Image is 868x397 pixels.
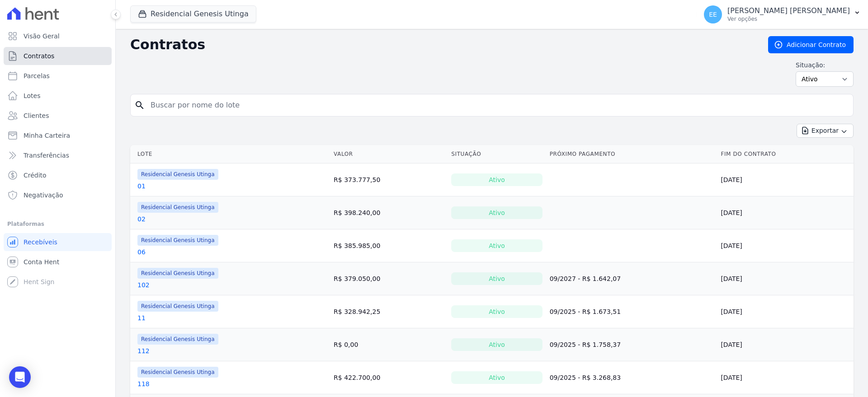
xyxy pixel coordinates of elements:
[130,37,754,53] h2: Contratos
[130,5,256,23] button: Residencial Genesis Utinga
[24,32,60,41] span: Visão Geral
[4,233,112,251] a: Recebíveis
[451,173,542,186] div: Ativo
[550,275,621,282] a: 09/2027 - R$ 1.642,07
[24,51,54,61] span: Contratos
[797,124,854,138] button: Exportar
[137,313,146,322] a: 11
[24,151,69,160] span: Transferências
[137,202,218,213] span: Residencial Genesis Utinga
[4,27,112,45] a: Visão Geral
[137,235,218,246] span: Residencial Genesis Utinga
[24,111,49,120] span: Clientes
[796,61,854,70] label: Situação:
[451,239,542,252] div: Ativo
[330,145,448,163] th: Valor
[4,166,112,184] a: Crédito
[4,186,112,204] a: Negativação
[24,71,50,80] span: Parcelas
[24,171,47,180] span: Crédito
[451,371,542,384] div: Ativo
[717,328,854,361] td: [DATE]
[330,196,448,229] td: R$ 398.240,00
[137,367,218,378] span: Residencial Genesis Utinga
[550,374,621,381] a: 09/2025 - R$ 3.268,83
[451,272,542,285] div: Ativo
[134,100,145,111] i: search
[727,15,850,23] p: Ver opções
[330,163,448,196] td: R$ 373.777,50
[24,91,41,100] span: Lotes
[330,262,448,295] td: R$ 379.050,00
[4,47,112,65] a: Contratos
[768,36,854,53] a: Adicionar Contrato
[717,163,854,196] td: [DATE]
[137,301,218,312] span: Residencial Genesis Utinga
[137,182,146,191] a: 01
[130,145,330,163] th: Lote
[24,191,63,200] span: Negativação
[145,96,849,114] input: Buscar por nome do lote
[7,219,108,229] div: Plataformas
[697,2,868,27] button: EE [PERSON_NAME] [PERSON_NAME] Ver opções
[330,328,448,361] td: R$ 0,00
[24,238,57,247] span: Recebíveis
[137,379,150,388] a: 118
[709,11,717,18] span: EE
[546,145,717,163] th: Próximo Pagamento
[717,145,854,163] th: Fim do Contrato
[137,248,146,257] a: 06
[4,107,112,125] a: Clientes
[451,206,542,219] div: Ativo
[24,257,59,266] span: Conta Hent
[137,215,146,224] a: 02
[448,145,546,163] th: Situação
[717,262,854,295] td: [DATE]
[550,341,621,348] a: 09/2025 - R$ 1.758,37
[717,295,854,328] td: [DATE]
[451,338,542,351] div: Ativo
[4,87,112,105] a: Lotes
[9,366,31,388] div: Open Intercom Messenger
[717,361,854,394] td: [DATE]
[550,308,621,315] a: 09/2025 - R$ 1.673,51
[717,196,854,229] td: [DATE]
[137,334,218,345] span: Residencial Genesis Utinga
[4,67,112,85] a: Parcelas
[137,169,218,180] span: Residencial Genesis Utinga
[137,346,150,355] a: 112
[24,131,70,140] span: Minha Carteira
[330,295,448,328] td: R$ 328.942,25
[4,126,112,145] a: Minha Carteira
[717,229,854,262] td: [DATE]
[451,305,542,318] div: Ativo
[727,6,850,15] p: [PERSON_NAME] [PERSON_NAME]
[330,361,448,394] td: R$ 422.700,00
[4,253,112,271] a: Conta Hent
[137,280,150,290] a: 102
[137,268,218,279] span: Residencial Genesis Utinga
[330,229,448,262] td: R$ 385.985,00
[4,146,112,164] a: Transferências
